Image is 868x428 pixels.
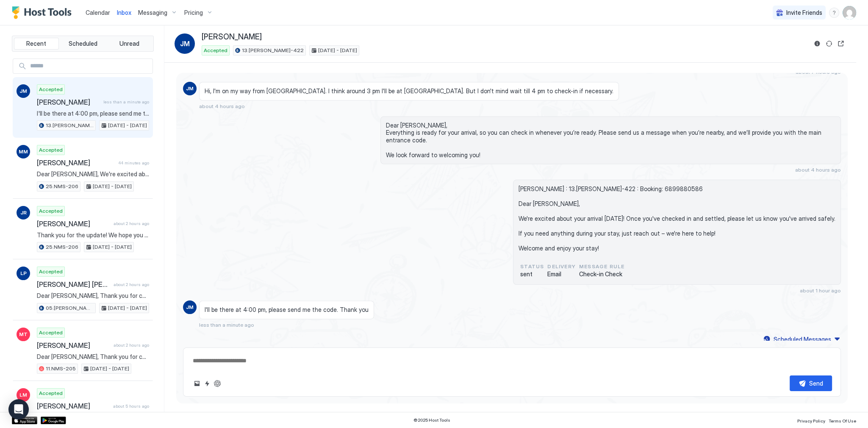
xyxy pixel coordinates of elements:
[39,329,63,336] span: Accepted
[86,9,110,16] span: Calendar
[797,418,825,423] span: Privacy Policy
[114,221,149,226] span: about 2 hours ago
[20,209,27,217] span: JR
[790,375,832,391] button: Send
[86,8,110,17] a: Calendar
[138,9,167,17] span: Messaging
[520,270,544,278] span: sent
[386,122,835,159] span: Dear [PERSON_NAME], Everything is ready for your arrival, so you can check in whenever you’re rea...
[108,122,147,129] span: [DATE] - [DATE]
[242,47,304,54] span: 13.[PERSON_NAME]-422
[26,40,46,47] span: Recent
[520,263,544,270] span: status
[117,9,131,16] span: Inbox
[205,87,613,95] span: Hi, I'm on my way from [GEOGRAPHIC_DATA]. I think around 3 pm I'll be at [GEOGRAPHIC_DATA]. But I...
[829,416,856,425] a: Terms Of Use
[202,378,212,389] button: Quick reply
[19,148,28,156] span: MM
[37,98,100,106] span: [PERSON_NAME]
[797,416,825,425] a: Privacy Policy
[107,38,152,50] button: Unread
[547,270,576,278] span: Email
[812,39,822,49] button: Reservation information
[19,331,28,338] span: MT
[46,183,78,190] span: 25.NMS-206
[114,342,149,348] span: about 2 hours ago
[46,365,76,372] span: 11.NMS-205
[186,303,194,311] span: JM
[318,47,357,54] span: [DATE] - [DATE]
[37,292,149,300] span: Dear [PERSON_NAME], Thank you for choosing to stay at our apartment. We hope you’ve enjoyed every...
[93,243,132,251] span: [DATE] - [DATE]
[93,183,132,190] span: [DATE] - [DATE]
[192,378,202,389] button: Upload image
[46,122,94,129] span: 13.[PERSON_NAME]-422
[184,9,203,17] span: Pricing
[37,110,149,117] span: I'll be there at 4:00 pm, please send me the code. Thank you
[46,243,78,251] span: 25.NMS-206
[202,32,262,42] span: [PERSON_NAME]
[113,403,149,409] span: about 5 hours ago
[69,40,97,47] span: Scheduled
[199,322,254,328] span: less than a minute ago
[12,417,37,424] a: App Store
[547,263,576,270] span: Delivery
[762,334,841,345] button: Scheduled Messages
[114,282,149,287] span: about 2 hours ago
[786,9,822,17] span: Invite Friends
[20,270,27,277] span: LP
[829,8,839,18] div: menu
[39,86,63,93] span: Accepted
[90,365,129,372] span: [DATE] - [DATE]
[37,158,115,167] span: [PERSON_NAME]
[843,6,856,19] div: User profile
[39,389,63,397] span: Accepted
[579,263,624,270] span: Message Rule
[37,402,110,410] span: [PERSON_NAME]
[824,39,834,49] button: Sync reservation
[37,231,149,239] span: Thank you for the update! We hope you enjoyed your stay! If you have any feedback or if there's a...
[836,39,846,49] button: Open reservation
[204,47,227,54] span: Accepted
[19,87,27,95] span: JM
[186,85,194,92] span: JM
[12,36,154,52] div: tab-group
[37,220,110,228] span: [PERSON_NAME]
[27,59,153,73] input: Input Field
[199,103,245,109] span: about 4 hours ago
[103,99,149,105] span: less than a minute ago
[19,391,27,399] span: LM
[41,417,66,424] a: Google Play Store
[118,160,149,166] span: 44 minutes ago
[212,378,222,389] button: ChatGPT Auto Reply
[39,207,63,215] span: Accepted
[61,38,105,50] button: Scheduled
[14,38,59,50] button: Recent
[117,8,131,17] a: Inbox
[12,6,75,19] a: Host Tools Logo
[795,167,841,173] span: about 4 hours ago
[39,268,63,275] span: Accepted
[800,287,841,294] span: about 1 hour ago
[829,418,856,423] span: Terms Of Use
[37,170,149,178] span: Dear [PERSON_NAME], We're excited about your arrival [DATE]! Once you've checked in and settled, ...
[39,146,63,154] span: Accepted
[413,417,450,423] span: © 2025 Host Tools
[809,379,823,388] div: Send
[37,280,110,289] span: [PERSON_NAME] [PERSON_NAME]
[108,304,147,312] span: [DATE] - [DATE]
[119,40,139,47] span: Unread
[37,353,149,361] span: Dear [PERSON_NAME], Thank you for choosing to stay at our apartment. We hope you’ve enjoyed every...
[774,335,831,344] div: Scheduled Messages
[205,306,369,314] span: I'll be there at 4:00 pm, please send me the code. Thank you
[180,39,190,49] span: JM
[46,304,94,312] span: 05.[PERSON_NAME]-617
[579,270,624,278] span: Check-in Check
[8,399,29,420] div: Open Intercom Messenger
[37,341,110,350] span: [PERSON_NAME]
[519,185,835,252] span: [PERSON_NAME] : 13.[PERSON_NAME]-422 : Booking: 6899880586 Dear [PERSON_NAME], We're excited abou...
